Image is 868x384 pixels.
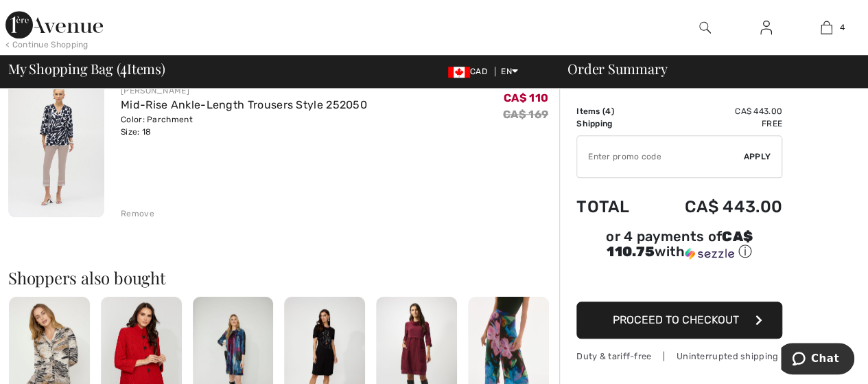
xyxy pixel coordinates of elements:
div: or 4 payments ofCA$ 110.75withSezzle Click to learn more about Sezzle [576,230,782,266]
img: My Bag [821,19,832,36]
img: 1ère Avenue [5,11,103,38]
img: Mid-Rise Ankle-Length Trousers Style 252050 [8,73,104,217]
div: [PERSON_NAME] [121,84,367,97]
td: CA$ 443.00 [649,105,782,117]
span: My Shopping Bag ( Items) [8,62,165,76]
a: 4 [797,19,856,36]
a: Mid-Rise Ankle-Length Trousers Style 252050 [121,98,367,111]
iframe: PayPal-paypal [576,266,782,297]
img: search the website [699,19,711,36]
span: 4 [605,106,611,116]
span: CA$ 110.75 [607,228,753,260]
td: CA$ 443.00 [649,183,782,230]
div: Order Summary [551,62,860,76]
div: < Continue Shopping [5,38,89,51]
td: Items ( ) [576,105,649,117]
div: Remove [121,207,154,220]
img: Canadian Dollar [448,67,470,78]
h2: Shoppers also bought [8,269,559,286]
span: CAD [448,67,493,76]
span: 4 [839,21,844,34]
div: Duty & tariff-free | Uninterrupted shipping [576,350,782,363]
div: or 4 payments of with [576,230,782,261]
span: CA$ 110 [504,91,548,104]
div: Color: Parchment Size: 18 [121,113,367,138]
span: Apply [744,150,771,163]
td: Free [649,117,782,130]
span: 4 [120,58,127,76]
a: Sign In [749,19,783,36]
td: Shipping [576,117,649,130]
img: Sezzle [685,247,734,260]
span: Proceed to Checkout [613,313,739,326]
input: Promo code [577,136,744,177]
button: Proceed to Checkout [576,302,782,339]
s: CA$ 169 [503,108,548,121]
iframe: Opens a widget where you can chat to one of our agents [781,343,854,377]
td: Total [576,183,649,230]
span: EN [501,67,518,76]
img: My Info [760,19,772,36]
